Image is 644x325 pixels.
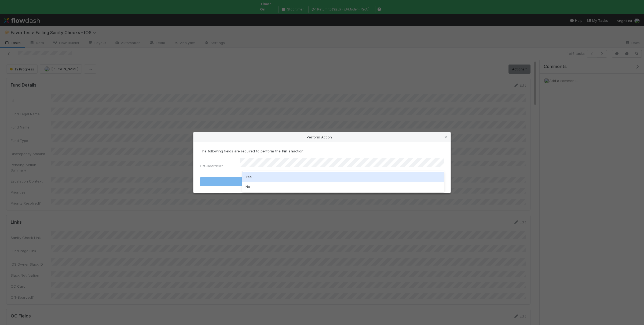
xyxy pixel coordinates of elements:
[282,149,293,153] strong: Finish
[242,182,444,191] div: No
[200,163,223,169] label: Off-Boarded?
[193,132,451,142] div: Perform Action
[242,172,444,182] div: Yes
[200,148,444,154] p: The following fields are required to perform the action:
[200,177,444,186] button: Finish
